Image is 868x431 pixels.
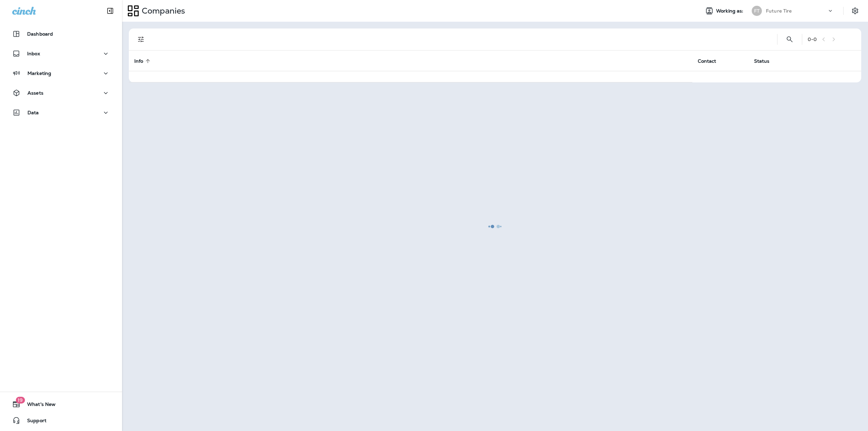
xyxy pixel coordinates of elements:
[27,31,53,37] p: Dashboard
[27,90,43,96] p: Assets
[766,8,792,14] p: Future Tire
[27,51,40,56] p: Inbox
[7,106,115,119] button: Data
[7,86,115,100] button: Assets
[27,71,51,76] p: Marketing
[20,401,56,410] span: What's New
[7,66,115,80] button: Marketing
[7,27,115,41] button: Dashboard
[20,418,46,426] span: Support
[849,5,861,17] button: Settings
[27,110,39,115] p: Data
[716,8,745,14] span: Working as:
[16,397,25,404] span: 19
[101,4,120,18] button: Collapse Sidebar
[7,397,115,411] button: 19What's New
[7,414,115,427] button: Support
[139,6,185,16] p: Companies
[752,6,762,16] div: FT
[7,47,115,60] button: Inbox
